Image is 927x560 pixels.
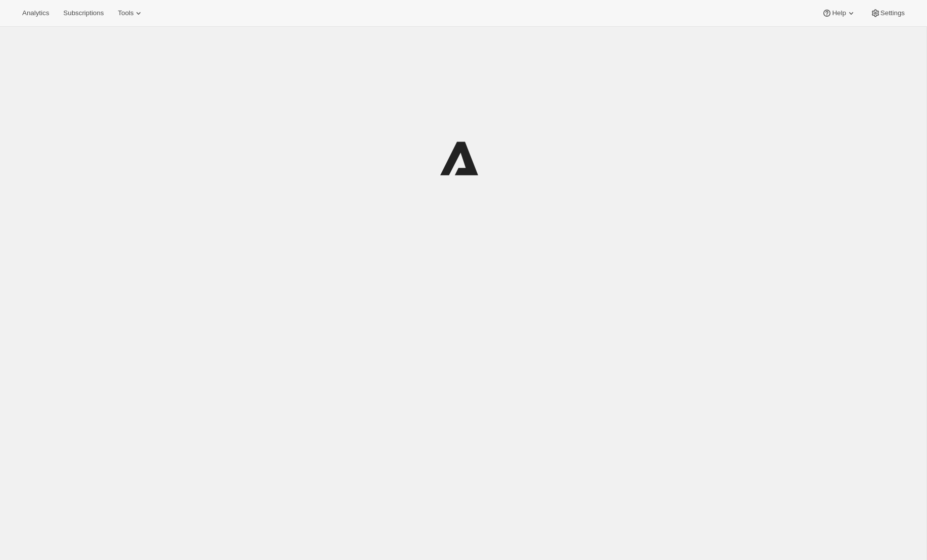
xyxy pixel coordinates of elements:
[832,9,846,17] span: Help
[112,6,150,20] button: Tools
[816,6,862,20] button: Help
[864,6,911,20] button: Settings
[63,9,104,17] span: Subscriptions
[57,6,110,20] button: Subscriptions
[118,9,133,17] span: Tools
[22,9,49,17] span: Analytics
[16,6,55,20] button: Analytics
[880,9,905,17] span: Settings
